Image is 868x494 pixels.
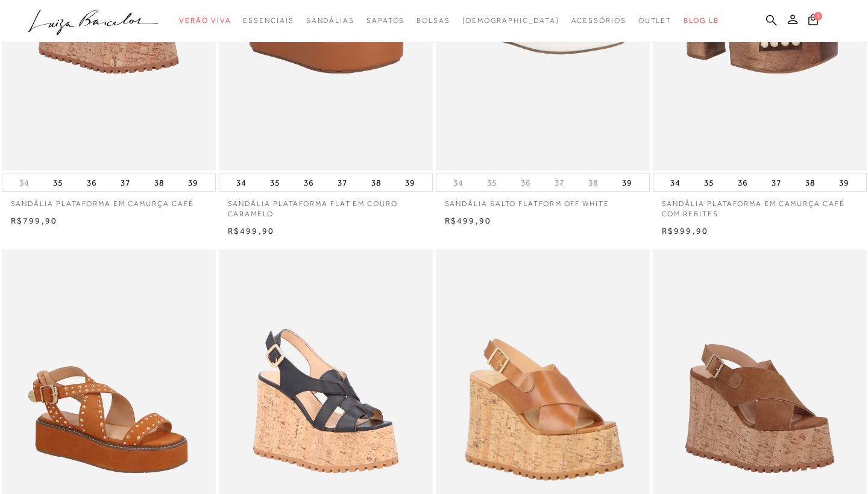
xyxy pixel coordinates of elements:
a: SANDÁLIA SALTO FLATFORM OFF WHITE [436,192,650,209]
span: Bolsas [417,16,450,25]
button: 37 [334,174,351,191]
a: noSubCategoriesText [179,10,231,32]
span: Verão Viva [179,16,231,25]
a: SANDÁLIA PLATAFORMA FLAT EM COURO CARAMELO [219,192,433,219]
button: 36 [734,174,751,191]
a: noSubCategoriesText [243,10,294,32]
span: R$499,90 [228,226,275,236]
button: 38 [802,174,819,191]
span: Sandálias [306,16,354,25]
button: 38 [368,174,385,191]
button: 35 [483,177,500,189]
a: SANDÁLIA PLATAFORMA EM CAMURÇA CAFÉ COM REBITES [653,192,867,219]
span: BLOG LB [684,16,719,25]
button: 36 [300,174,317,191]
button: 37 [768,174,785,191]
a: BLOG LB [684,10,719,32]
button: 39 [401,174,418,191]
button: 36 [517,177,534,189]
a: noSubCategoriesText [417,10,450,32]
button: 37 [551,177,568,189]
button: 36 [83,174,100,191]
a: noSubCategoriesText [462,10,559,32]
button: 35 [49,174,66,191]
span: Essenciais [243,16,294,25]
span: 1 [814,12,822,20]
span: R$999,90 [662,226,709,236]
button: 39 [184,174,201,191]
button: 34 [667,174,684,191]
button: 34 [450,177,467,189]
span: R$499,90 [445,216,492,225]
span: Outlet [638,16,672,25]
button: 1 [805,13,822,30]
a: noSubCategoriesText [366,10,404,32]
span: R$799,90 [11,216,58,225]
button: 35 [700,174,717,191]
button: 35 [266,174,283,191]
button: 38 [585,177,602,189]
span: Acessórios [571,16,626,25]
button: 34 [16,177,33,189]
a: noSubCategoriesText [571,10,626,32]
a: noSubCategoriesText [306,10,354,32]
button: 39 [618,174,635,191]
a: SANDÁLIA PLATAFORMA EM CAMURÇA CAFÉ [2,192,216,209]
span: Sapatos [366,16,404,25]
button: 38 [151,174,168,191]
span: [DEMOGRAPHIC_DATA] [462,16,559,25]
button: 37 [117,174,134,191]
button: 34 [233,174,250,191]
a: noSubCategoriesText [638,10,672,32]
button: 39 [835,174,852,191]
